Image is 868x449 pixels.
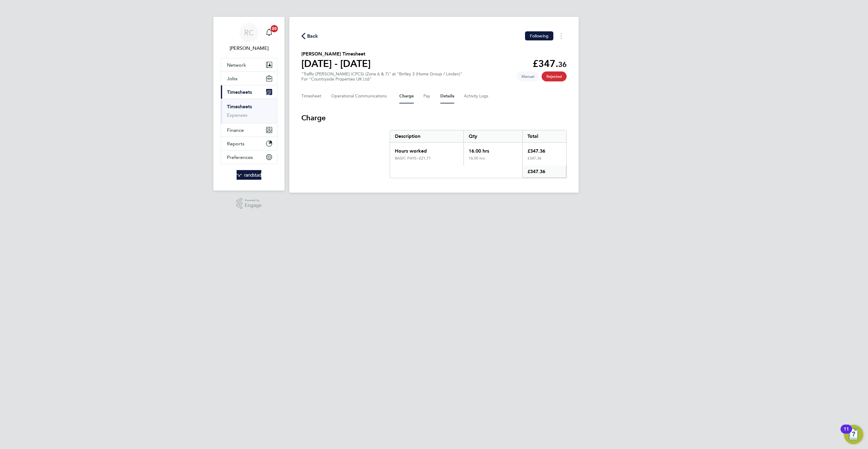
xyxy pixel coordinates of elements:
[227,62,246,68] span: Network
[464,130,522,142] div: Qty
[301,50,371,58] h2: [PERSON_NAME] Timesheet
[301,71,462,82] div: "Traffic [PERSON_NAME] (CPCS) (Zone 6 & 7)" at "Birtley 3 (Home Group / Linden)"
[844,425,863,444] button: Open Resource Center, 11 new notifications
[419,156,459,161] div: £21.71
[399,89,414,103] button: Charge
[307,33,318,40] span: Back
[464,89,489,103] button: Activity Logs
[245,198,262,203] span: Powered by
[227,112,247,118] a: Expenses
[221,137,277,150] button: Reports
[517,71,539,81] span: This timesheet was manually created.
[221,85,277,99] button: Timesheets
[533,58,567,69] app-decimal: £347.
[271,25,278,32] span: 20
[221,23,277,52] a: RC[PERSON_NAME]
[423,89,431,103] button: Pay
[301,113,567,123] h3: Charge
[440,89,454,103] button: Details
[522,166,566,178] div: £347.36
[301,32,318,40] button: Back
[542,71,567,81] span: This timesheet has been rejected.
[417,156,419,161] span: –
[221,150,277,164] button: Preferences
[522,130,566,142] div: Total
[390,143,464,156] div: Hours worked
[227,76,237,81] span: Jobs
[237,170,262,180] img: randstad-logo-retina.png
[395,156,419,161] div: BASIC PAYE
[301,77,462,82] div: For "Countryside Properties UK Ltd"
[390,130,567,178] div: Charge
[556,31,567,41] button: Timesheets Menu
[522,156,566,166] div: £347.36
[301,89,322,103] button: Timesheet
[301,113,567,178] section: Charge
[530,33,549,39] span: Following
[390,130,464,142] div: Description
[227,154,253,160] span: Preferences
[213,17,285,191] nav: Main navigation
[221,72,277,85] button: Jobs
[227,141,244,147] span: Reports
[525,31,553,40] button: Following
[464,156,522,166] div: 16.00 hrs
[245,203,262,208] span: Engage
[244,29,254,36] span: RC
[301,58,371,70] h1: [DATE] - [DATE]
[522,143,566,156] div: £347.36
[221,45,277,52] span: Rebecca Cahill
[236,198,262,209] a: Powered byEngage
[227,104,252,109] a: Timesheets
[221,58,277,71] button: Network
[558,60,567,69] span: 36
[331,89,390,103] button: Operational Communications
[221,123,277,137] button: Finance
[227,89,252,95] span: Timesheets
[221,99,277,123] div: Timesheets
[464,143,522,156] div: 16.00 hrs
[844,429,849,437] div: 11
[263,23,275,42] a: 20
[221,170,277,180] a: Go to home page
[227,127,244,133] span: Finance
